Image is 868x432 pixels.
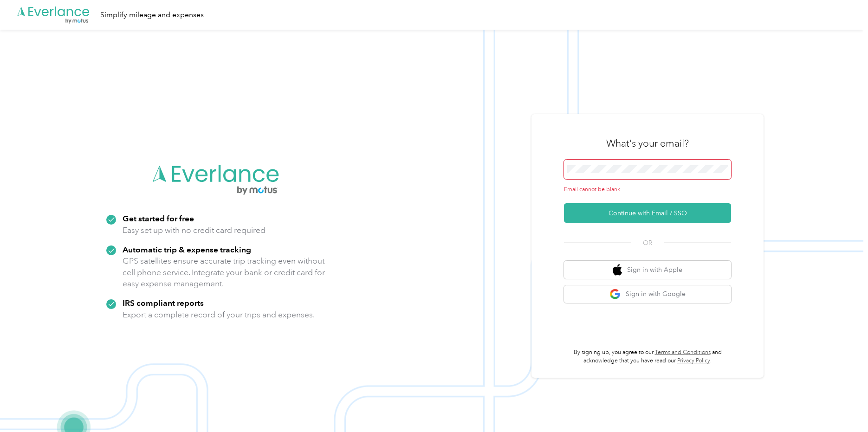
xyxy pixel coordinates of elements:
[564,186,731,194] div: Email cannot be blank
[564,348,731,365] p: By signing up, you agree to our and acknowledge that you have read our .
[123,225,266,236] p: Easy set up with no credit card required
[123,213,194,223] strong: Get started for free
[564,203,731,223] button: Continue with Email / SSO
[123,255,325,290] p: GPS satellites ensure accurate trip tracking even without cell phone service. Integrate your bank...
[655,349,711,356] a: Terms and Conditions
[123,298,204,308] strong: IRS compliant reports
[123,309,315,321] p: Export a complete record of your trips and expenses.
[606,137,689,150] h3: What's your email?
[123,245,251,254] strong: Automatic trip & expense tracking
[564,285,731,303] button: google logoSign in with Google
[677,357,710,364] a: Privacy Policy
[613,264,622,276] img: apple logo
[631,238,664,248] span: OR
[100,9,204,21] div: Simplify mileage and expenses
[609,289,621,300] img: google logo
[564,261,731,279] button: apple logoSign in with Apple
